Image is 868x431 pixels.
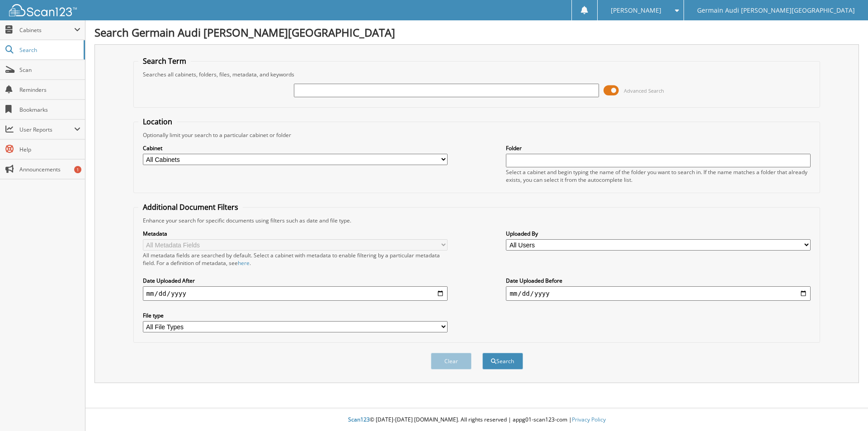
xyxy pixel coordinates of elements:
span: Cabinets [19,26,74,34]
input: end [506,286,811,301]
span: Announcements [19,166,80,173]
h1: Search Germain Audi [PERSON_NAME][GEOGRAPHIC_DATA] [94,25,859,40]
legend: Location [138,117,177,127]
img: scan123-logo-white.svg [9,4,77,16]
span: Bookmarks [19,106,80,114]
label: Cabinet [143,144,448,152]
span: Reminders [19,86,80,94]
label: Folder [506,144,811,152]
legend: Additional Document Filters [138,202,243,212]
span: Advanced Search [624,87,664,94]
span: Germain Audi [PERSON_NAME][GEOGRAPHIC_DATA] [697,8,855,13]
div: Optionally limit your search to a particular cabinet or folder [138,131,816,139]
div: Select a cabinet and begin typing the name of the folder you want to search in. If the name match... [506,168,811,184]
span: User Reports [19,126,74,133]
label: File type [143,312,448,319]
label: Date Uploaded After [143,277,448,284]
div: 1 [74,166,81,173]
label: Date Uploaded Before [506,277,811,284]
span: Scan [19,66,80,74]
div: All metadata fields are searched by default. Select a cabinet with metadata to enable filtering b... [143,251,448,267]
span: Search [19,46,79,54]
div: Enhance your search for specific documents using filters such as date and file type. [138,217,816,224]
a: here [238,259,250,267]
button: Search [482,353,523,369]
div: Searches all cabinets, folders, files, metadata, and keywords [138,71,816,78]
legend: Search Term [138,56,191,66]
button: Clear [431,353,472,369]
span: Scan123 [348,416,370,423]
div: © [DATE]-[DATE] [DOMAIN_NAME]. All rights reserved | appg01-scan123-com | [85,409,868,431]
input: start [143,286,448,301]
span: [PERSON_NAME] [611,8,661,13]
a: Privacy Policy [572,416,606,423]
span: Help [19,146,80,153]
label: Metadata [143,230,448,237]
label: Uploaded By [506,230,811,237]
